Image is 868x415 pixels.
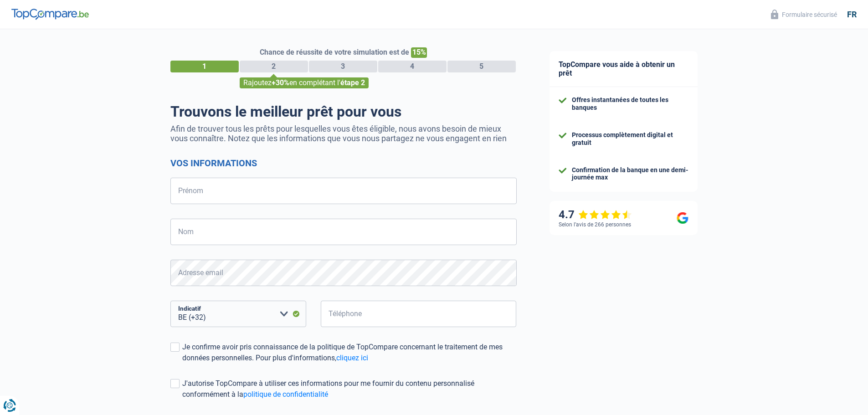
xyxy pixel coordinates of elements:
div: 1 [170,61,239,72]
div: Offres instantanées de toutes les banques [572,96,688,112]
a: cliquez ici [336,354,368,362]
span: Chance de réussite de votre simulation est de [260,48,409,56]
h2: Vos informations [170,158,517,169]
div: 4.7 [559,208,632,221]
div: Processus complètement digital et gratuit [572,131,688,147]
div: 4 [378,61,447,72]
div: TopCompare vous aide à obtenir un prêt [550,51,698,87]
div: 5 [447,61,516,72]
div: Je confirme avoir pris connaissance de la politique de TopCompare concernant le traitement de mes... [182,342,517,364]
div: Rajoutez en complétant l' [240,77,369,88]
input: 401020304 [321,301,517,327]
span: étape 2 [340,78,365,87]
p: Afin de trouver tous les prêts pour lesquelles vous êtes éligible, nous avons besoin de mieux vou... [170,124,517,143]
h1: Trouvons le meilleur prêt pour vous [170,103,517,120]
button: Formulaire sécurisé [765,7,842,22]
img: TopCompare Logo [11,9,89,20]
span: 15% [411,47,427,58]
div: Confirmation de la banque en une demi-journée max [572,166,688,182]
div: fr [847,10,857,20]
div: 2 [240,61,308,72]
span: +30% [272,78,289,87]
div: Selon l’avis de 266 personnes [559,221,631,228]
div: J'autorise TopCompare à utiliser ces informations pour me fournir du contenu personnalisé conform... [182,378,517,400]
a: politique de confidentialité [243,390,328,399]
div: 3 [309,61,377,72]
